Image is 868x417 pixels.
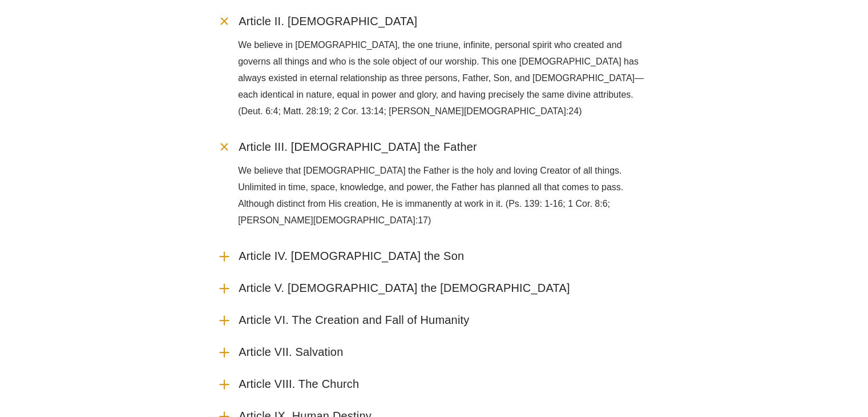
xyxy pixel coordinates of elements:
[239,377,359,391] span: Article VIII. The Church
[239,313,469,327] span: Article VI. The Creation and Fall of Humanity
[239,140,477,154] span: Article III. [DEMOGRAPHIC_DATA] the Father
[239,14,417,29] span: Article II. [DEMOGRAPHIC_DATA]
[239,249,464,263] span: Article IV. [DEMOGRAPHIC_DATA] the Son
[238,37,651,119] p: We believe in [DEMOGRAPHIC_DATA], the one triune, infinite, personal spirit who created and gover...
[239,281,570,295] span: Article V. [DEMOGRAPHIC_DATA] the [DEMOGRAPHIC_DATA]
[238,163,651,228] p: We believe that [DEMOGRAPHIC_DATA] the Father is the holy and loving Creator of all things. Unlim...
[239,345,343,359] span: Article VII. Salvation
